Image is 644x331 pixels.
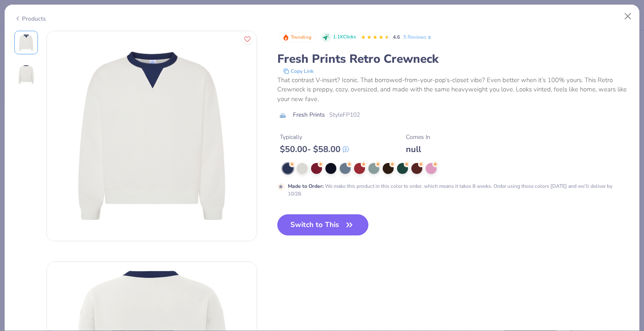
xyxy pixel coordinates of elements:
[47,31,257,241] img: Front
[329,110,360,119] span: Style FP102
[277,214,369,235] button: Switch to This
[282,34,289,41] img: Trending sort
[277,112,289,119] img: brand logo
[242,34,253,45] button: Like
[277,51,630,67] div: Fresh Prints Retro Crewneck
[16,32,36,53] img: Front
[288,183,324,190] strong: Made to Order :
[406,144,430,155] div: null
[620,8,636,24] button: Close
[277,75,630,104] div: That contrast V-insert? Iconic. That borrowed-from-your-pop’s-closet vibe? Even better when it’s ...
[406,133,430,141] div: Comes In
[280,144,349,155] div: $ 50.00 - $ 58.00
[361,31,389,44] div: 4.6 Stars
[280,133,349,141] div: Typically
[14,14,46,23] div: Products
[291,35,311,40] span: Trending
[293,110,325,119] span: Fresh Prints
[278,32,316,43] button: Badge Button
[403,33,432,41] a: 5 Reviews
[288,182,614,198] div: We make this product in this color to order, which means it takes 8 weeks. Order using these colo...
[16,64,36,85] img: Back
[281,67,316,75] button: copy to clipboard
[393,34,400,40] span: 4.6
[333,34,356,41] span: 1.1K Clicks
